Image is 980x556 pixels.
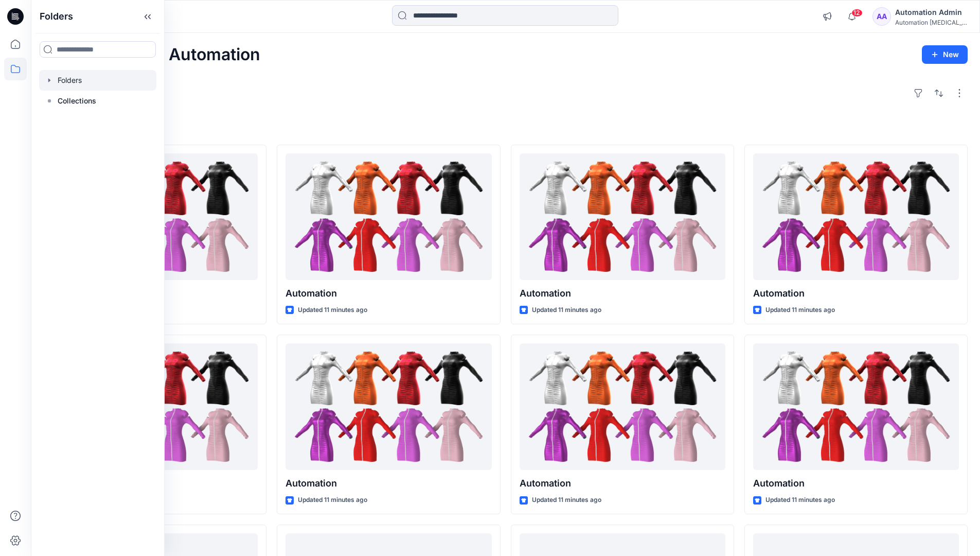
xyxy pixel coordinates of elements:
a: Automation [520,153,725,281]
a: Automation [520,343,725,471]
p: Updated 11 minutes ago [765,305,835,316]
a: Automation [753,343,959,471]
p: Automation [520,286,725,301]
p: Automation [520,476,725,491]
p: Automation [753,476,959,491]
span: 12 [851,9,863,17]
p: Updated 11 minutes ago [765,495,835,506]
p: Updated 11 minutes ago [532,495,601,506]
a: Automation [286,153,491,281]
h4: Styles [43,122,968,134]
p: Automation [286,476,491,491]
p: Collections [58,95,96,107]
div: Automation Admin [895,6,967,19]
p: Automation [286,286,491,301]
p: Updated 11 minutes ago [532,305,601,316]
p: Automation [753,286,959,301]
a: Automation [286,343,491,471]
p: Updated 11 minutes ago [298,495,367,506]
button: New [922,45,968,64]
div: Automation [MEDICAL_DATA]... [895,19,967,26]
p: Updated 11 minutes ago [298,305,367,316]
a: Automation [753,153,959,281]
div: AA [872,7,891,26]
